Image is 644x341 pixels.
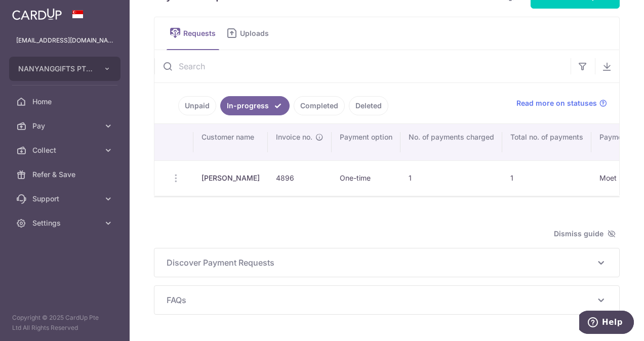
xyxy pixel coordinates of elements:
[9,57,120,81] button: NANYANGGIFTS PTE. LTD.
[167,17,219,50] a: Requests
[18,64,93,74] span: NANYANGGIFTS PTE. LTD.
[349,96,388,115] a: Deleted
[220,96,290,115] a: In-progress
[510,132,583,142] span: Total no. of payments
[183,28,219,38] span: Requests
[268,160,332,196] td: 4896
[154,50,571,82] input: Search
[178,96,216,115] a: Unpaid
[516,98,607,108] a: Read more on statuses
[223,17,276,50] a: Uploads
[23,7,44,16] span: Help
[400,160,502,196] td: 1
[268,124,332,160] th: Invoice no.
[502,160,591,196] td: 1
[167,257,607,269] p: Discover Payment Requests
[332,124,400,160] th: Payment option
[32,121,99,131] span: Pay
[409,132,494,142] span: No. of payments charged
[276,132,312,142] span: Invoice no.
[32,97,99,107] span: Home
[167,294,607,306] p: FAQs
[32,194,99,204] span: Support
[516,98,597,108] span: Read more on statuses
[32,169,99,180] span: Refer & Save
[599,132,641,142] span: Payment ref.
[16,35,113,46] p: [EMAIL_ADDRESS][DOMAIN_NAME]
[502,124,591,160] th: Total no. of payments
[12,8,62,20] img: CardUp
[332,160,400,196] td: One-time
[554,228,616,240] span: Dismiss guide
[167,257,595,269] span: Discover Payment Requests
[167,294,595,306] span: FAQs
[400,124,502,160] th: No. of payments charged
[340,132,392,142] span: Payment option
[32,145,99,155] span: Collect
[294,96,345,115] a: Completed
[193,160,268,196] td: [PERSON_NAME]
[32,218,99,228] span: Settings
[193,124,268,160] th: Customer name
[579,311,634,336] iframe: Opens a widget where you can find more information
[240,28,276,38] span: Uploads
